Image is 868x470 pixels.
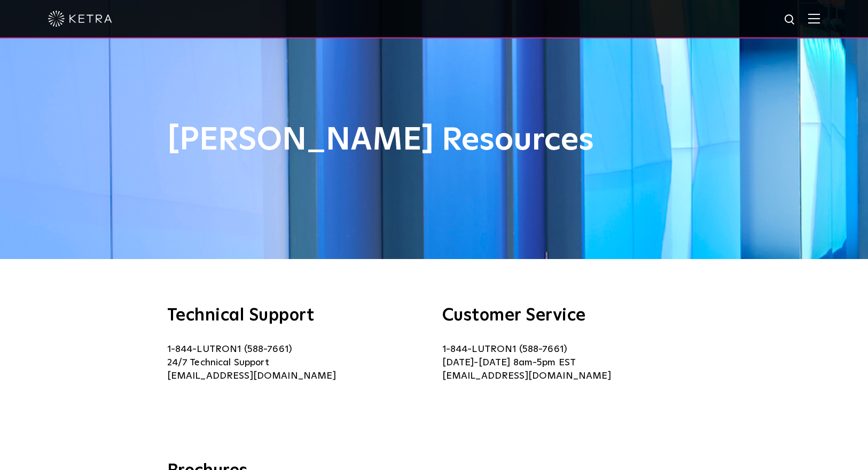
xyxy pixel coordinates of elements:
h3: Technical Support [167,307,426,324]
img: search icon [784,13,797,27]
p: 1-844-LUTRON1 (588-7661) 24/7 Technical Support [167,343,426,383]
a: [EMAIL_ADDRESS][DOMAIN_NAME] [167,371,336,381]
img: Hamburger%20Nav.svg [808,13,820,23]
h1: [PERSON_NAME] Resources [167,123,701,158]
p: 1-844-LUTRON1 (588-7661) [DATE]-[DATE] 8am-5pm EST [EMAIL_ADDRESS][DOMAIN_NAME] [442,343,701,383]
h3: Customer Service [442,307,701,324]
img: ketra-logo-2019-white [48,11,112,27]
